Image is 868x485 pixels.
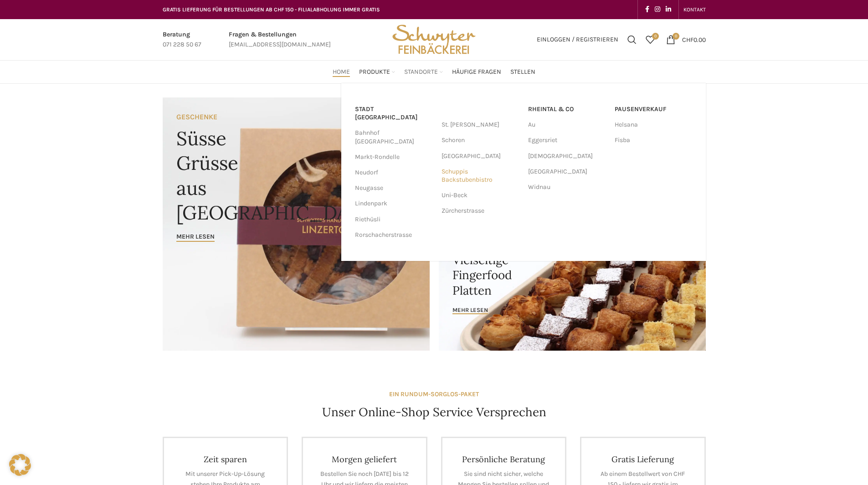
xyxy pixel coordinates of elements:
[178,454,273,465] h4: Zeit sparen
[389,19,478,60] img: Bäckerei Schwyter
[439,224,706,351] a: Banner link
[615,102,692,117] a: Pausenverkauf
[442,203,519,219] a: Zürcherstrasse
[355,125,432,149] a: Bahnhof [GEOGRAPHIC_DATA]
[682,36,706,43] bdi: 0.00
[355,149,432,165] a: Markt-Rondelle
[355,180,432,196] a: Neugasse
[322,404,546,420] h4: Unser Online-Shop Service Versprechen
[683,0,706,19] a: KONTAKT
[229,30,331,50] a: Infobox link
[510,68,535,77] span: Stellen
[456,454,552,465] h4: Persönliche Beratung
[663,3,674,16] a: Linkedin social link
[595,454,691,465] h4: Gratis Lieferung
[355,212,432,227] a: Riethüsli
[442,133,519,148] a: Schoren
[528,148,606,164] a: [DEMOGRAPHIC_DATA]
[442,164,519,188] a: Schuppis Backstubenbistro
[359,63,395,81] a: Produkte
[641,31,659,49] a: 0
[528,117,606,133] a: Au
[683,6,706,13] span: KONTAKT
[317,454,412,465] h4: Morgen geliefert
[528,102,606,117] a: RHEINTAL & CO
[662,31,710,49] a: 0 CHF0.00
[404,68,438,77] span: Standorte
[442,117,519,133] a: St. [PERSON_NAME]
[163,6,380,13] span: GRATIS LIEFERUNG FÜR BESTELLUNGEN AB CHF 150 - FILIALABHOLUNG IMMER GRATIS
[452,63,501,81] a: Häufige Fragen
[355,196,432,211] a: Lindenpark
[615,117,692,133] a: Helsana
[528,164,606,179] a: [GEOGRAPHIC_DATA]
[158,63,710,81] div: Main navigation
[673,33,679,40] span: 0
[389,390,479,398] strong: EIN RUNDUM-SORGLOS-PAKET
[333,68,350,77] span: Home
[442,188,519,203] a: Uni-Beck
[528,179,606,195] a: Widnau
[652,3,663,16] a: Instagram social link
[679,0,710,19] div: Secondary navigation
[682,36,693,43] span: CHF
[355,165,432,180] a: Neudorf
[641,31,659,49] div: Meine Wunschliste
[355,102,432,125] a: Stadt [GEOGRAPHIC_DATA]
[355,227,432,243] a: Rorschacherstrasse
[532,31,623,49] a: Einloggen / Registrieren
[615,133,692,148] a: Fisba
[389,35,478,43] a: Site logo
[528,133,606,148] a: Eggersriet
[537,36,618,43] span: Einloggen / Registrieren
[652,33,659,40] span: 0
[163,30,201,50] a: Infobox link
[359,68,390,77] span: Produkte
[442,148,519,164] a: [GEOGRAPHIC_DATA]
[642,3,652,16] a: Facebook social link
[452,68,501,77] span: Häufige Fragen
[333,63,350,81] a: Home
[163,97,430,351] a: Banner link
[623,31,641,49] a: Suchen
[510,63,535,81] a: Stellen
[404,63,443,81] a: Standorte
